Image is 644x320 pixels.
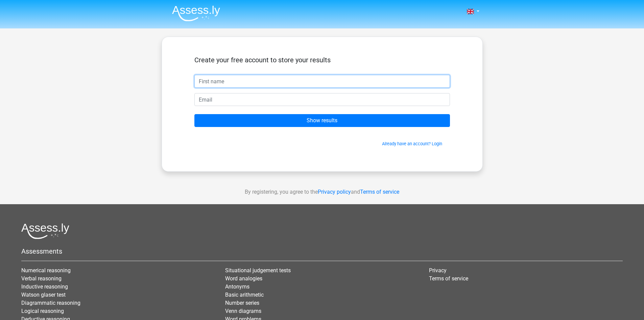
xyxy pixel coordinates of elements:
[225,308,261,314] a: Venn diagrams
[382,141,442,146] a: Already have an account? Login
[225,283,249,290] a: Antonyms
[429,275,468,282] a: Terms of service
[318,189,351,195] a: Privacy policy
[21,275,62,282] a: Verbal reasoning
[21,308,64,314] a: Logical reasoning
[429,267,447,274] a: Privacy
[21,283,68,290] a: Inductive reasoning
[225,300,259,306] a: Number series
[21,223,69,239] img: Assessly logo
[21,247,623,255] h5: Assessments
[172,5,220,21] img: Assessly
[194,114,450,127] input: Show results
[194,75,450,88] input: First name
[225,267,291,274] a: Situational judgement tests
[21,267,71,274] a: Numerical reasoning
[194,93,450,106] input: Email
[21,300,80,306] a: Diagrammatic reasoning
[225,275,262,282] a: Word analogies
[225,292,264,298] a: Basic arithmetic
[21,292,66,298] a: Watson glaser test
[360,189,399,195] a: Terms of service
[194,56,450,64] h5: Create your free account to store your results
